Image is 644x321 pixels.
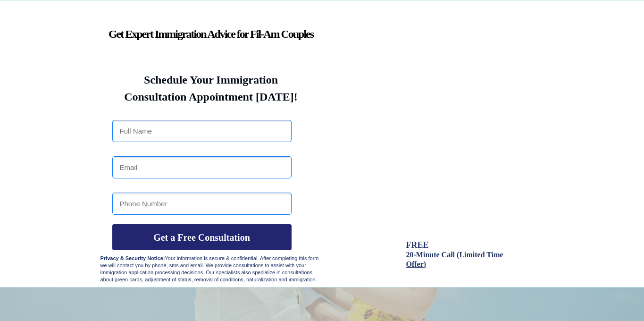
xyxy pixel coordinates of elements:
[112,232,292,243] span: Get a Free Consultation
[406,251,503,268] a: 20-Minute Call (Limited Time Offer)
[112,224,292,250] button: Get a Free Consultation
[406,240,429,250] span: FREE
[109,28,313,40] strong: Get Expert Immigration Advice for Fil-Am Couples
[112,156,292,178] input: Email
[406,251,503,268] span: 20-Minute Call (Limited Time Offer)
[112,193,292,215] input: Phone Number
[100,255,319,282] span: Your information is secure & confidential. After completing this form we will contact you by phon...
[100,255,165,261] strong: Privacy & Security Notice:
[124,91,298,103] strong: Consultation Appointment [DATE]!
[112,120,292,142] input: Full Name
[144,74,278,86] strong: Schedule Your Immigration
